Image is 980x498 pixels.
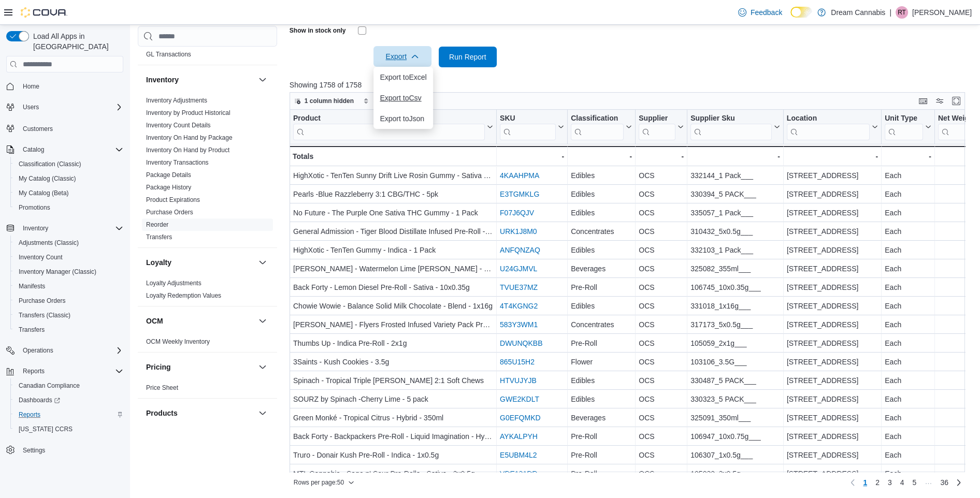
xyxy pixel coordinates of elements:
[787,114,870,140] div: Location
[19,411,40,419] span: Reports
[19,189,69,197] span: My Catalog (Beta)
[146,209,193,216] a: Purchase Orders
[15,423,123,435] span: Washington CCRS
[10,250,127,265] button: Inventory Count
[138,36,277,65] div: Finance
[146,316,163,326] h3: OCM
[571,188,632,200] div: Edibles
[21,7,67,18] img: Cova
[898,6,906,19] span: RT
[15,237,83,249] a: Adjustments (Classic)
[23,346,53,355] span: Operations
[751,7,782,18] span: Feedback
[787,262,878,275] div: [STREET_ADDRESS]
[885,281,931,294] div: Each
[146,408,254,418] button: Products
[790,7,812,18] input: Dark Mode
[690,225,780,238] div: 310432_5x0.5g___
[571,225,632,238] div: Concentrates
[639,337,684,349] div: OCS
[500,451,537,459] a: E5UBM4L2
[10,294,127,308] button: Purchase Orders
[2,142,127,157] button: Catalog
[138,335,277,352] div: OCM
[15,251,67,263] a: Inventory Count
[690,150,780,163] div: -
[256,256,269,269] button: Loyalty
[787,188,878,200] div: [STREET_ADDRESS]
[19,444,123,457] span: Settings
[19,122,123,135] span: Customers
[373,46,431,67] button: Export
[15,394,64,406] a: Dashboards
[19,396,60,404] span: Dashboards
[639,300,684,312] div: OCS
[19,365,123,377] span: Reports
[15,280,49,292] a: Manifests
[2,100,127,114] button: Users
[2,343,127,358] button: Operations
[146,109,230,117] span: Inventory by Product Historical
[863,477,867,488] span: 1
[571,114,624,124] div: Classification
[373,67,433,87] button: Export toExcel
[639,169,684,182] div: OCS
[293,262,493,275] div: [PERSON_NAME] - Watermelon Lime [PERSON_NAME] - Hybrid - 355ml
[10,279,127,294] button: Manifests
[15,172,123,185] span: My Catalog (Classic)
[19,382,80,390] span: Canadian Compliance
[15,251,123,263] span: Inventory Count
[15,158,123,170] span: Classification (Classic)
[953,476,965,489] a: Next page
[293,114,485,140] div: Product
[639,318,684,331] div: OCS
[19,282,45,290] span: Manifests
[6,75,123,485] nav: Complex example
[293,114,485,124] div: Product
[912,6,972,19] p: [PERSON_NAME]
[29,31,123,52] span: Load All Apps in [GEOGRAPHIC_DATA]
[936,474,953,491] a: Page 36 of 36
[15,408,45,421] a: Reports
[19,101,43,113] button: Users
[500,376,537,385] a: HTVUJYJB
[690,188,780,200] div: 330394_5 PACK___
[293,225,493,238] div: General Admission - Tiger Blood Distillate Infused Pre-Roll - Indica - 5x0.5g
[15,394,123,406] span: Dashboards
[146,408,178,418] h3: Products
[940,477,948,488] span: 36
[571,337,632,349] div: Pre-Roll
[19,365,49,377] button: Reports
[10,186,127,200] button: My Catalog (Beta)
[293,318,493,331] div: [PERSON_NAME] - Flyers Frosted Infused Variety Pack Pre-Rolls - Hybrid - 5x0.5g
[639,188,684,200] div: OCS
[571,150,632,163] div: -
[146,279,201,287] span: Loyalty Adjustments
[15,172,80,185] a: My Catalog (Classic)
[690,244,780,256] div: 332103_1 Pack___
[19,297,66,305] span: Purchase Orders
[690,337,780,349] div: 105059_2x1g___
[146,184,191,191] a: Package History
[138,277,277,306] div: Loyalty
[15,280,123,292] span: Manifests
[146,221,168,228] a: Reorder
[10,407,127,422] button: Reports
[639,114,684,140] button: Supplier
[571,300,632,312] div: Edibles
[787,169,878,182] div: [STREET_ADDRESS]
[15,266,100,278] a: Inventory Manager (Classic)
[500,302,538,310] a: 4T4KGNG2
[19,203,50,212] span: Promotions
[571,318,632,331] div: Concentrates
[19,80,44,93] a: Home
[10,323,127,337] button: Transfers
[10,171,127,186] button: My Catalog (Classic)
[15,201,54,214] a: Promotions
[146,171,191,179] span: Package Details
[900,477,904,488] span: 4
[639,225,684,238] div: OCS
[256,361,269,373] button: Pricing
[146,147,229,154] a: Inventory On Hand by Product
[293,150,493,163] div: Totals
